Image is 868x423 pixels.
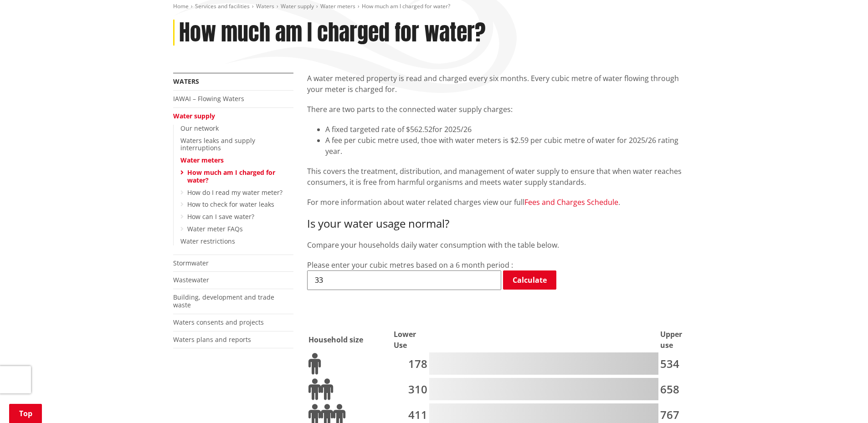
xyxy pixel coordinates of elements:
a: Water restrictions [180,237,235,245]
span: A fixed targeted rate of $562.52 [325,124,432,134]
p: This covers the treatment, distribution, and management of water supply to ensure that when water... [307,166,695,188]
nav: breadcrumb [173,3,695,10]
span: for 2025/26 [432,124,472,134]
h3: Is your water usage normal? [307,217,695,230]
h1: How much am I charged for water? [179,20,486,46]
p: Compare your households daily water consumption with the table below. [307,240,695,250]
th: Household size [308,328,392,351]
a: Water supply [173,112,215,120]
a: How much am I charged for water? [187,168,275,184]
td: 658 [660,377,694,402]
th: Upper use [660,328,694,351]
a: Building, development and trade waste [173,293,274,309]
a: How to check for water leaks [187,200,274,209]
p: A water metered property is read and charged every six months. Every cubic metre of water flowing... [307,73,695,95]
a: Waters leaks and supply interruptions [180,136,255,153]
p: There are two parts to the connected water supply charges: [307,104,695,115]
span: How much am I charged for water? [362,2,450,10]
a: Our network [180,124,219,133]
a: Top [9,404,42,423]
a: Wastewater [173,275,209,284]
a: Home [173,2,189,10]
a: Water meters [320,2,355,10]
a: Water supply [281,2,314,10]
td: 178 [393,352,428,377]
a: Stormwater [173,259,209,267]
td: 310 [393,377,428,402]
a: Waters [256,2,274,10]
a: Calculate [503,270,556,290]
a: Water meters [180,156,224,164]
p: For more information about water related charges view our full . [307,197,695,208]
a: Fees and Charges Schedule [524,197,618,207]
iframe: Messenger Launcher [826,385,859,418]
a: How can I save water? [187,212,254,221]
a: Services and facilities [195,2,250,10]
a: Water meter FAQs [187,224,243,233]
a: IAWAI – Flowing Waters [173,94,244,103]
a: Waters plans and reports [173,335,251,344]
td: 534 [660,352,694,377]
th: Lower Use [393,328,428,351]
label: Please enter your cubic metres based on a 6 month period : [307,260,513,270]
a: Waters [173,77,199,86]
a: How do I read my water meter? [187,188,282,197]
li: A fee per cubic metre used, thoe with water meters is $2.59 per cubic metre of water for 2025/26 ... [325,135,695,157]
a: Waters consents and projects [173,318,264,326]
